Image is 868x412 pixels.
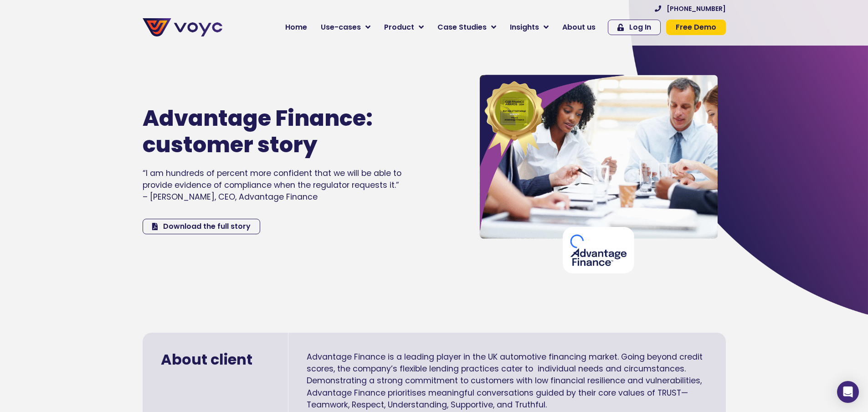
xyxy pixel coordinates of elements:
[608,20,661,35] a: Log In
[437,22,487,33] span: Case Studies
[510,22,539,33] span: Insights
[163,223,251,230] span: Download the full story
[503,18,555,36] a: Insights
[666,20,726,35] a: Free Demo
[143,18,222,36] img: voyc-full-logo
[562,22,596,33] span: About us
[431,18,503,36] a: Case Studies
[676,24,716,31] span: Free Demo
[161,351,270,368] h2: About client
[667,5,726,12] span: [PHONE_NUMBER]
[307,351,703,411] span: Advantage Finance is a leading player in the UK automotive financing market. Going beyond credit ...
[655,5,726,12] a: [PHONE_NUMBER]
[555,18,602,36] a: About us
[629,24,651,31] span: Log In
[278,18,314,36] a: Home
[143,168,401,203] span: “I am hundreds of percent more confident that we will be able to provide evidence of compliance w...
[377,18,431,36] a: Product
[837,381,859,403] div: Open Intercom Messenger
[384,22,414,33] span: Product
[314,18,377,36] a: Use-cases
[143,219,260,234] a: Download the full story
[143,105,376,158] h1: Advantage Finance: customer story
[321,22,361,33] span: Use-cases
[563,227,634,273] img: advantage finance logo
[285,22,307,33] span: Home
